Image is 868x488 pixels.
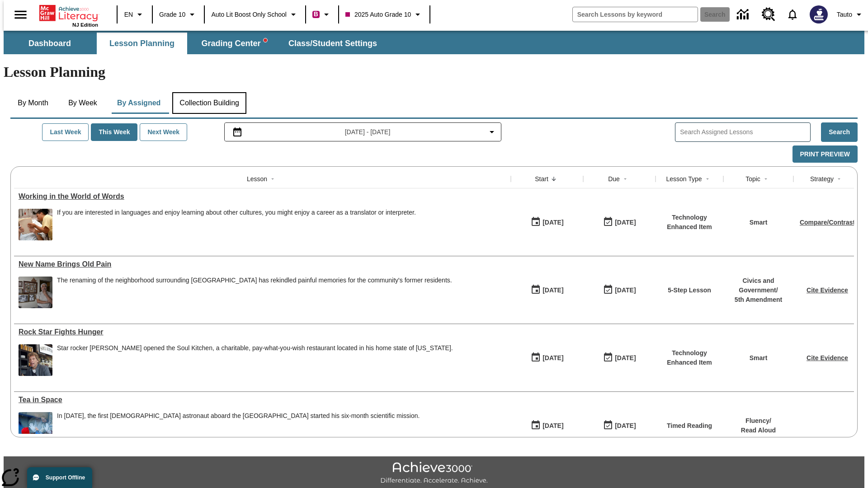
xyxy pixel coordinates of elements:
[211,10,287,19] span: Auto Lit Boost only School
[4,31,864,54] div: SubNavbar
[281,33,384,54] button: Class/Student Settings
[39,4,98,22] a: Home
[19,328,506,336] div: Rock Star Fights Hunger
[19,344,52,376] img: A man in a restaurant with jars and dishes in the background and a sign that says Soul Kitchen. R...
[10,92,56,114] button: By Month
[728,295,789,305] p: 5th Amendment
[228,127,498,137] button: Select the date range menu item
[19,192,506,201] a: Working in the World of Words, Lessons
[542,420,563,432] div: [DATE]
[201,38,267,49] span: Grading Center
[833,6,868,23] button: Profile/Settings
[57,209,416,240] span: If you are interested in languages and enjoy learning about other cultures, you might enjoy a car...
[660,213,719,232] p: Technology Enhanced Item
[837,10,852,19] span: Tauto
[667,421,712,431] p: Timed Reading
[120,6,149,23] button: Language: EN, Select a language
[124,10,133,19] span: EN
[19,396,506,404] div: Tea in Space
[728,276,789,295] p: Civics and Government /
[810,174,834,183] div: Strategy
[57,412,420,420] div: In [DATE], the first [DEMOGRAPHIC_DATA] astronaut aboard the [GEOGRAPHIC_DATA] started his six-mo...
[528,349,566,366] button: 10/06/25: First time the lesson was available
[528,282,566,299] button: 10/07/25: First time the lesson was available
[741,416,776,426] p: Fluency /
[600,349,639,366] button: 10/08/25: Last day the lesson can be accessed
[542,352,563,364] div: [DATE]
[528,417,566,434] button: 10/06/25: First time the lesson was available
[702,174,713,184] button: Sort
[810,5,828,23] img: Avatar
[109,38,175,49] span: Lesson Planning
[159,10,185,19] span: Grade 10
[750,353,768,363] p: Smart
[793,145,858,163] button: Print Preview
[750,218,768,227] p: Smart
[7,1,34,28] button: Open side menu
[760,174,771,184] button: Sort
[39,3,98,28] div: Home
[19,192,506,201] div: Working in the World of Words
[57,344,453,376] div: Star rocker Jon Bon Jovi opened the Soul Kitchen, a charitable, pay-what-you-wish restaurant loca...
[528,214,566,231] button: 10/07/25: First time the lesson was available
[608,174,620,183] div: Due
[660,348,719,367] p: Technology Enhanced Item
[615,217,636,228] div: [DATE]
[745,174,760,183] div: Topic
[19,260,506,268] a: New Name Brings Old Pain, Lessons
[110,92,168,114] button: By Assigned
[91,123,137,141] button: This Week
[72,22,98,28] span: NJ Edition
[345,10,411,19] span: 2025 Auto Grade 10
[807,286,848,294] a: Cite Evidence
[19,412,52,444] img: An astronaut, the first from the United Kingdom to travel to the International Space Station, wav...
[666,174,702,183] div: Lesson Type
[208,6,302,23] button: School: Auto Lit Boost only School, Select your school
[5,33,95,54] button: Dashboard
[620,174,631,184] button: Sort
[573,7,698,22] input: search field
[19,260,506,268] div: New Name Brings Old Pain
[57,277,452,284] div: The renaming of the neighborhood surrounding [GEOGRAPHIC_DATA] has rekindled painful memories for...
[46,474,85,481] span: Support Offline
[314,9,318,20] span: B
[542,217,563,228] div: [DATE]
[486,127,497,137] svg: Collapse Date Range Filter
[140,123,187,141] button: Next Week
[57,277,452,308] div: The renaming of the neighborhood surrounding Dodger Stadium has rekindled painful memories for th...
[834,174,844,184] button: Sort
[19,209,52,240] img: An interpreter holds a document for a patient at a hospital. Interpreters help people by translat...
[615,285,636,296] div: [DATE]
[804,3,833,26] button: Select a new avatar
[600,282,639,299] button: 10/13/25: Last day the lesson can be accessed
[800,219,855,226] a: Compare/Contrast
[535,174,548,183] div: Start
[542,285,563,296] div: [DATE]
[548,174,559,184] button: Sort
[342,6,427,23] button: Class: 2025 Auto Grade 10, Select your class
[19,396,506,404] a: Tea in Space, Lessons
[600,417,639,434] button: 10/12/25: Last day the lesson can be accessed
[680,126,810,139] input: Search Assigned Lessons
[731,2,756,27] a: Data Center
[247,174,267,183] div: Lesson
[807,354,848,361] a: Cite Evidence
[267,174,278,184] button: Sort
[345,127,391,137] span: [DATE] - [DATE]
[27,467,92,488] button: Support Offline
[57,412,420,444] div: In December 2015, the first British astronaut aboard the International Space Station started his ...
[28,38,71,49] span: Dashboard
[57,344,453,352] div: Star rocker [PERSON_NAME] opened the Soul Kitchen, a charitable, pay-what-you-wish restaurant loc...
[4,33,385,54] div: SubNavbar
[156,6,201,23] button: Grade: Grade 10, Select a grade
[600,214,639,231] button: 10/07/25: Last day the lesson can be accessed
[615,420,636,432] div: [DATE]
[741,426,776,435] p: Read Aloud
[756,2,781,27] a: Resource Center, Will open in new tab
[172,92,246,114] button: Collection Building
[821,122,858,142] button: Search
[668,286,711,295] p: 5-Step Lesson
